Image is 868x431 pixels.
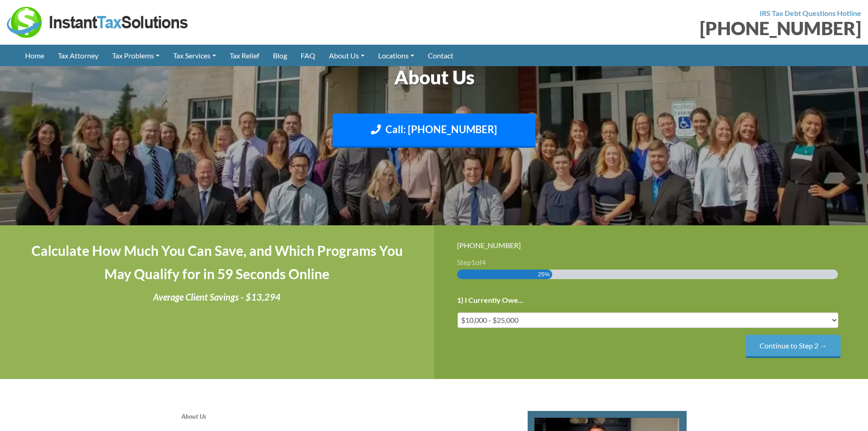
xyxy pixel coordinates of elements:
a: Tax Services [166,45,223,66]
div: [PHONE_NUMBER] [441,19,862,37]
span: 25% [538,270,550,279]
a: Tax Problems [105,45,166,66]
a: FAQ [294,45,322,66]
h4: Calculate How Much You Can Save, and Which Programs You May Qualify for in 59 Seconds Online [23,239,411,286]
div: [PHONE_NUMBER] [457,239,846,251]
a: Tax Relief [223,45,266,66]
a: Blog [266,45,294,66]
a: Tax Attorney [51,45,105,66]
a: About Us [322,45,371,66]
a: Instant Tax Solutions Logo [7,17,189,26]
strong: IRS Tax Debt Questions Hotline [760,9,861,17]
strong: About Us [181,412,206,420]
span: 1 [471,258,475,266]
h3: Step of [457,259,846,266]
a: Locations [371,45,421,66]
a: Home [18,45,51,66]
input: Continue to Step 2 → [746,335,841,358]
a: Contact [421,45,460,66]
h1: About Us [181,64,687,91]
img: Instant Tax Solutions Logo [7,7,189,38]
label: 1) I Currently Owe... [457,296,524,305]
span: 4 [482,258,486,266]
a: Call: [PHONE_NUMBER] [333,114,535,148]
i: Average Client Savings - $13,294 [153,291,281,302]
